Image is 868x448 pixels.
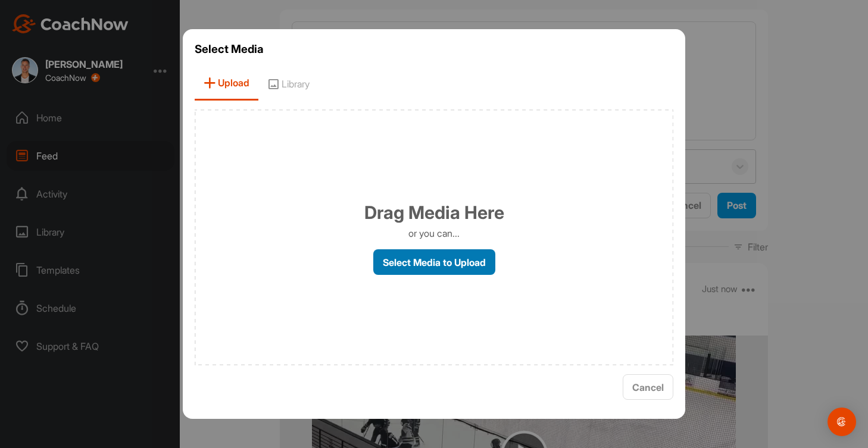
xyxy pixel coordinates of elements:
[364,199,504,226] h1: Drag Media Here
[408,226,460,240] p: or you can...
[828,408,856,436] div: Open Intercom Messenger
[195,41,673,58] h3: Select Media
[632,381,664,393] span: Cancel
[258,67,319,101] span: Library
[623,374,673,400] button: Cancel
[195,67,258,101] span: Upload
[373,249,495,275] label: Select Media to Upload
